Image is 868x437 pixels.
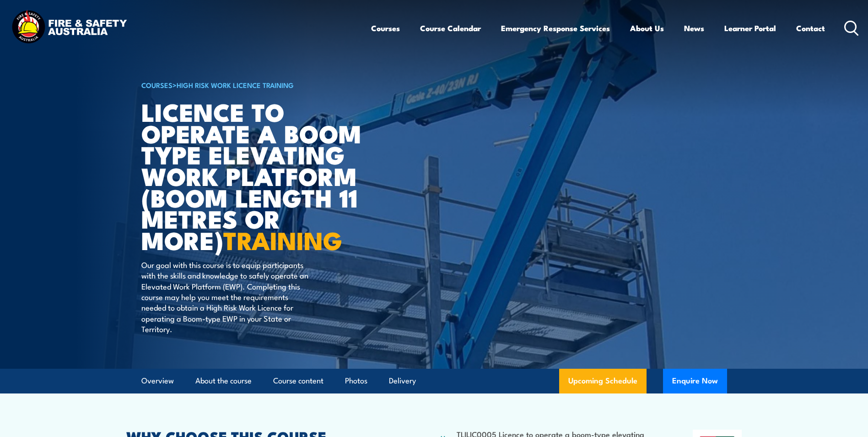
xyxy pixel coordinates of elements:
button: Enquire Now [663,369,727,393]
a: News [684,16,704,40]
a: Emergency Response Services [501,16,610,40]
a: Delivery [389,369,416,393]
a: Photos [345,369,367,393]
a: Overview [141,369,174,393]
a: Contact [796,16,825,40]
strong: TRAINING [223,220,342,258]
a: Courses [371,16,400,40]
a: About the course [195,369,252,393]
a: Upcoming Schedule [559,369,647,393]
a: Course content [273,369,323,393]
h1: Licence to operate a boom type elevating work platform (boom length 11 metres or more) [141,101,367,251]
p: Our goal with this course is to equip participants with the skills and knowledge to safely operat... [141,259,308,334]
a: COURSES [141,80,173,90]
a: About Us [630,16,664,40]
a: High Risk Work Licence Training [177,80,294,90]
a: Learner Portal [724,16,776,40]
a: Course Calendar [420,16,481,40]
h6: > [141,79,367,90]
